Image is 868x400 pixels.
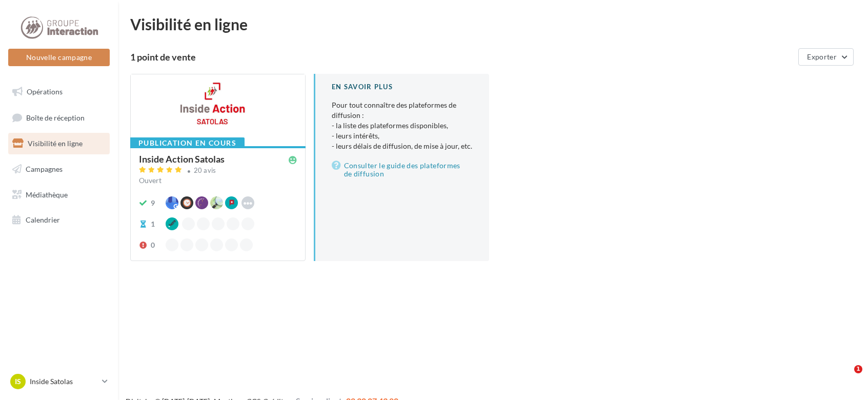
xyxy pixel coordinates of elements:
a: Boîte de réception [6,107,112,129]
button: Exporter [798,48,854,66]
div: 1 [151,219,155,229]
span: 1 [854,365,862,373]
div: En savoir plus [332,82,473,92]
p: Inside Satolas [30,376,98,387]
span: Boîte de réception [26,113,85,122]
div: 1 point de vente [130,52,794,62]
iframe: Intercom live chat [833,365,858,390]
span: IS [15,376,21,387]
p: Pour tout connaître des plateformes de diffusion : [332,100,473,151]
div: 0 [151,240,155,250]
button: Nouvelle campagne [8,49,110,66]
a: Campagnes [6,158,112,180]
div: Publication en cours [130,137,245,149]
span: Ouvert [139,176,162,185]
a: 20 avis [139,165,297,177]
a: IS Inside Satolas [8,372,110,391]
div: 9 [151,198,155,208]
a: Calendrier [6,209,112,231]
a: Médiathèque [6,184,112,206]
div: 20 avis [194,167,216,174]
span: Opérations [27,87,63,96]
li: - leurs délais de diffusion, de mise à jour, etc. [332,141,473,151]
a: Opérations [6,81,112,103]
li: - la liste des plateformes disponibles, [332,121,473,131]
span: Visibilité en ligne [28,139,83,148]
span: Campagnes [26,165,63,173]
span: Médiathèque [26,190,68,198]
span: Exporter [807,52,837,61]
a: Consulter le guide des plateformes de diffusion [332,159,473,180]
a: Visibilité en ligne [6,133,112,154]
div: Inside Action Satolas [139,154,225,164]
div: Visibilité en ligne [130,16,856,32]
span: Calendrier [26,215,60,224]
li: - leurs intérêts, [332,131,473,141]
